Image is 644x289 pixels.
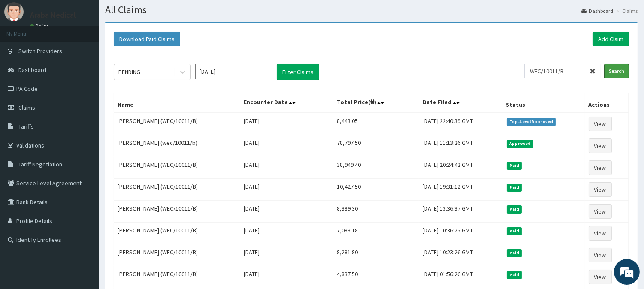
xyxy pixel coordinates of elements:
[240,157,333,179] td: [DATE]
[141,4,161,25] div: Minimize live chat window
[240,266,333,288] td: [DATE]
[419,266,502,288] td: [DATE] 01:56:26 GMT
[277,64,319,80] button: Filter Claims
[614,7,638,15] li: Claims
[507,271,522,279] span: Paid
[240,135,333,157] td: [DATE]
[114,179,240,201] td: [PERSON_NAME] (WEC/10011/B)
[105,4,638,15] h1: All Claims
[114,201,240,223] td: [PERSON_NAME] (WEC/10011/B)
[589,138,612,153] a: View
[18,104,35,111] span: Claims
[585,93,629,113] th: Actions
[240,201,333,223] td: [DATE]
[589,160,612,175] a: View
[50,89,118,175] span: We're online!
[419,179,502,201] td: [DATE] 19:31:12 GMT
[507,205,522,213] span: Paid
[419,201,502,223] td: [DATE] 13:36:37 GMT
[333,201,419,223] td: 8,389.30
[604,64,629,78] input: Search
[419,244,502,266] td: [DATE] 10:23:26 GMT
[45,48,144,59] div: Chat with us now
[419,113,502,135] td: [DATE] 22:40:39 GMT
[589,204,612,219] a: View
[333,223,419,244] td: 7,083.18
[507,162,522,169] span: Paid
[333,135,419,157] td: 78,797.50
[507,249,522,257] span: Paid
[507,227,522,235] span: Paid
[18,66,46,74] span: Dashboard
[18,123,34,130] span: Tariffs
[16,43,35,64] img: d_794563401_company_1708531726252_794563401
[502,93,585,113] th: Status
[507,140,534,148] span: Approved
[589,226,612,241] a: View
[240,113,333,135] td: [DATE]
[114,93,240,113] th: Name
[581,7,613,15] a: Dashboard
[333,266,419,288] td: 4,837.50
[114,113,240,135] td: [PERSON_NAME] (WEC/10011/B)
[18,160,62,168] span: Tariff Negotiation
[589,248,612,262] a: View
[114,223,240,244] td: [PERSON_NAME] (WEC/10011/B)
[333,244,419,266] td: 8,281.80
[240,179,333,201] td: [DATE]
[507,118,556,126] span: Top-Level Approved
[30,23,51,29] a: Online
[240,93,333,113] th: Encounter Date
[18,47,62,55] span: Switch Providers
[114,135,240,157] td: [PERSON_NAME] (wec/10011/b)
[507,184,522,191] span: Paid
[118,68,140,76] div: PENDING
[333,157,419,179] td: 38,949.40
[114,157,240,179] td: [PERSON_NAME] (WEC/10011/B)
[195,64,272,79] input: Select Month and Year
[524,64,584,78] input: Search by HMO ID
[419,157,502,179] td: [DATE] 20:24:42 GMT
[333,93,419,113] th: Total Price(₦)
[114,32,180,46] button: Download Paid Claims
[333,179,419,201] td: 10,427.50
[419,223,502,244] td: [DATE] 10:36:25 GMT
[240,244,333,266] td: [DATE]
[30,11,76,19] p: Araba Medical
[4,2,24,21] img: User Image
[589,270,612,284] a: View
[240,223,333,244] td: [DATE]
[589,117,612,131] a: View
[333,113,419,135] td: 8,443.05
[419,93,502,113] th: Date Filed
[114,266,240,288] td: [PERSON_NAME] (WEC/10011/B)
[593,32,629,46] a: Add Claim
[4,196,163,226] textarea: Type your message and hit 'Enter'
[114,244,240,266] td: [PERSON_NAME] (WEC/10011/B)
[419,135,502,157] td: [DATE] 11:13:26 GMT
[589,182,612,197] a: View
